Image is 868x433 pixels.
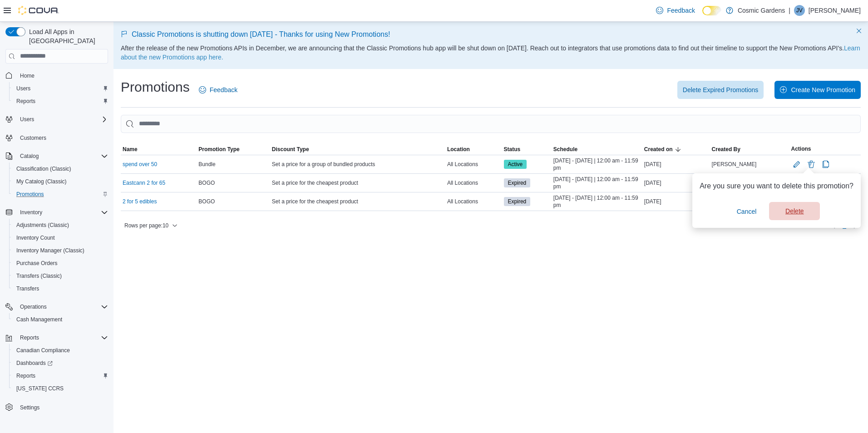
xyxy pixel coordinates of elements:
button: Users [2,113,112,126]
span: Cash Management [16,316,62,323]
span: Reports [16,98,35,105]
p: | [789,5,790,16]
span: Home [16,70,108,81]
span: Promotions [16,191,44,198]
span: Users [16,114,108,125]
span: Active [504,160,527,169]
span: Transfers (Classic) [13,271,108,281]
span: Adjustments (Classic) [16,221,69,229]
button: Customers [2,131,112,144]
span: Reports [16,332,108,343]
span: Feedback [210,85,237,94]
h1: Promotions [121,78,190,96]
p: After the release of the new Promotions APIs in December, we are announcing that the Classic Prom... [121,44,861,62]
button: Inventory [2,206,112,219]
a: Feedback [195,81,241,99]
div: [DATE] [642,177,710,188]
span: Reports [13,370,108,381]
button: Rows per page:10 [121,220,181,231]
img: Cova [18,6,59,15]
p: Are you sure you want to delete this promotion? [700,181,853,192]
button: Cash Management [9,313,112,326]
span: Customers [20,134,46,142]
span: Location [447,146,470,153]
button: Users [16,114,38,125]
span: Cash Management [13,314,108,325]
span: Delete [785,207,804,216]
span: Users [16,85,30,92]
a: Dashboards [9,357,112,369]
span: Inventory Manager (Classic) [16,247,84,254]
div: [DATE] [642,196,710,207]
span: Purchase Orders [16,260,58,267]
a: Cash Management [13,314,66,325]
span: Classification (Classic) [16,165,71,172]
button: Reports [16,332,43,343]
button: Schedule [552,144,642,155]
button: Cancel [733,202,760,221]
a: Eastcann 2 for 65 [123,179,165,187]
span: Expired [508,197,527,206]
span: Expired [504,197,531,206]
span: Purchase Orders [13,258,108,269]
span: Adjustments (Classic) [13,220,108,231]
span: All Locations [447,179,478,187]
span: Actions [791,145,811,153]
a: Feedback [652,1,698,20]
span: Catalog [20,153,39,160]
button: Inventory Count [9,231,112,244]
a: Adjustments (Classic) [13,220,73,231]
span: Catalog [16,151,108,162]
p: [PERSON_NAME] [809,5,861,16]
a: Learn about the new Promotions app here. [121,44,860,61]
a: Inventory Manager (Classic) [13,245,88,256]
span: Delete Expired Promotions [683,85,759,94]
button: Catalog [16,151,42,162]
button: Delete Promotion [806,159,817,170]
input: Dark Mode [702,6,721,15]
span: My Catalog (Classic) [13,176,108,187]
span: Create New Promotion [791,85,855,94]
span: All Locations [447,161,478,168]
span: [US_STATE] CCRS [16,385,64,392]
div: Set a price for the cheapest product [270,196,445,207]
span: Settings [20,404,39,411]
span: Canadian Compliance [13,345,108,356]
a: My Catalog (Classic) [13,176,70,187]
span: Inventory [20,209,42,216]
button: My Catalog (Classic) [9,175,112,188]
span: [PERSON_NAME] [712,161,757,168]
span: Feedback [667,6,695,15]
button: Transfers (Classic) [9,270,112,282]
button: Promotions [9,188,112,201]
span: Classification (Classic) [13,163,108,174]
span: Transfers [13,283,108,294]
button: Operations [2,300,112,313]
span: Load All Apps in [GEOGRAPHIC_DATA] [25,27,108,45]
span: Canadian Compliance [16,347,70,354]
button: Catalog [2,150,112,162]
button: Delete Expired Promotions [677,81,764,99]
span: Inventory [16,207,108,218]
span: Inventory Count [16,234,55,241]
span: BOGO [198,198,215,205]
span: Name [123,146,138,153]
span: Created on [644,146,673,153]
span: Transfers (Classic) [16,272,62,280]
span: Transfers [16,285,39,292]
span: Rows per page : 10 [124,222,168,229]
a: Reports [13,370,39,381]
button: Dismiss this callout [853,25,864,36]
a: Purchase Orders [13,258,61,269]
button: Purchase Orders [9,257,112,270]
a: spend over 50 [123,161,157,168]
span: Users [20,116,34,123]
span: Status [504,146,521,153]
a: Transfers (Classic) [13,271,65,281]
a: Promotions [13,189,48,200]
span: Created By [712,146,740,153]
span: Dashboards [16,359,53,367]
span: Bundle [198,161,215,168]
button: Operations [16,301,50,312]
span: My Catalog (Classic) [16,178,67,185]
